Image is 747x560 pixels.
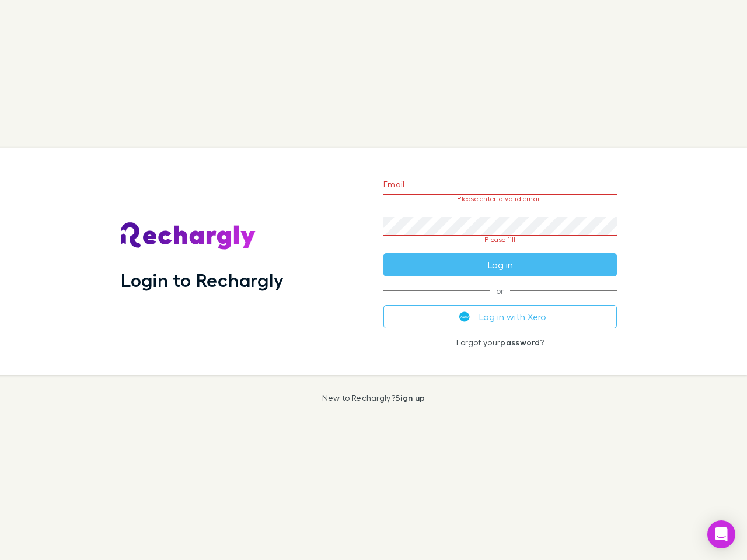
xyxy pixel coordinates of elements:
p: Please enter a valid email. [383,195,617,203]
img: Xero's logo [459,311,470,322]
span: or [383,290,617,291]
a: password [500,337,540,347]
button: Log in [383,253,617,276]
a: Sign up [395,393,425,402]
p: Forgot your ? [383,338,617,347]
div: Open Intercom Messenger [707,520,735,548]
h1: Login to Rechargly [121,269,284,291]
button: Log in with Xero [383,305,617,328]
p: Please fill [383,236,617,244]
p: New to Rechargly? [322,393,425,402]
img: Rechargly's Logo [121,222,256,250]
